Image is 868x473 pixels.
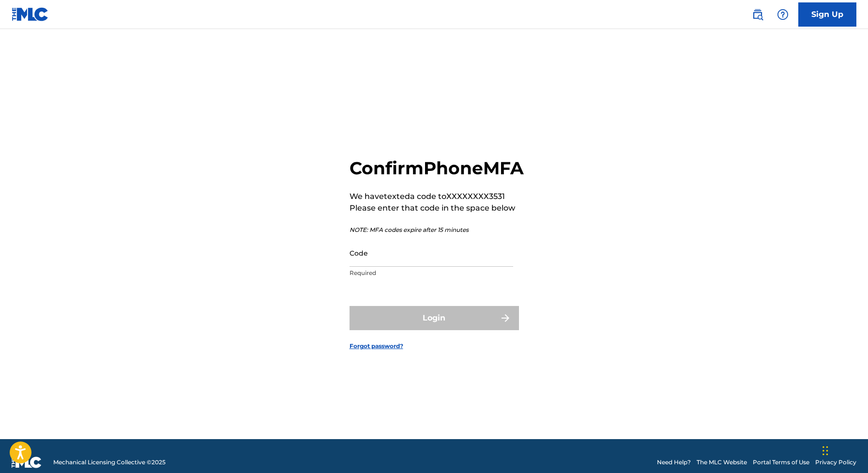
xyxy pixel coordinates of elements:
[697,458,747,467] a: The MLC Website
[350,342,403,351] a: Forgot password?
[12,7,49,21] img: MLC Logo
[798,2,856,27] a: Sign Up
[350,191,524,202] p: We have texted a code to XXXXXXXX3531
[350,202,524,214] p: Please enter that code in the space below
[350,226,524,234] p: NOTE: MFA codes expire after 15 minutes
[12,457,42,468] img: logo
[777,9,789,20] img: help
[815,458,856,467] a: Privacy Policy
[350,157,524,179] h2: Confirm Phone MFA
[820,427,868,473] iframe: Chat Widget
[53,458,166,467] span: Mechanical Licensing Collective © 2025
[822,436,828,465] div: Drag
[773,5,792,24] div: Help
[350,269,513,277] p: Required
[752,9,763,20] img: search
[657,458,691,467] a: Need Help?
[748,5,767,24] a: Public Search
[753,458,809,467] a: Portal Terms of Use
